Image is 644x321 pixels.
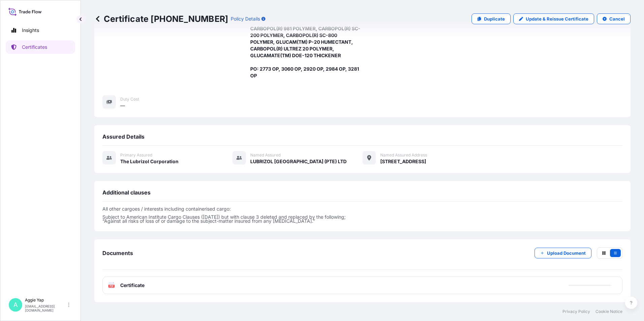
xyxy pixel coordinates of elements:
[13,301,18,308] span: A
[535,248,591,258] button: Upload Document
[250,12,362,79] span: TOTAL : 5 PALLETS (54 PACKAGES) CARBOPOL(R) 981 POLYMER, CARBOPOL(R) SC-200 POLYMER, CARBOPOL(R) ...
[25,304,67,312] p: [EMAIL_ADDRESS][DOMAIN_NAME]
[380,152,427,158] span: Named Assured Address
[513,13,594,24] a: Update & Reissue Certificate
[22,44,47,50] p: Certificates
[120,97,139,102] span: Duty Cost
[120,152,152,158] span: Primary assured
[595,309,622,314] a: Cookie Notice
[526,15,588,22] p: Update & Reissue Certificate
[109,285,114,287] text: PDF
[484,15,505,22] p: Duplicate
[597,13,631,24] button: Cancel
[120,282,144,289] span: Certificate
[547,250,586,256] p: Upload Document
[94,13,228,24] p: Certificate [PHONE_NUMBER]
[250,158,347,165] span: LUBRIZOL [GEOGRAPHIC_DATA] (PTE) LTD
[250,152,281,158] span: Named Assured
[102,189,151,196] span: Additional clauses
[102,250,133,256] span: Documents
[472,13,511,24] a: Duplicate
[6,40,75,54] a: Certificates
[120,102,125,109] span: —
[25,297,67,303] p: Aggie Yap
[6,24,75,37] a: Insights
[562,309,590,314] a: Privacy Policy
[102,207,622,223] p: All other cargoes / interests including containerised cargo: Subject to American Institute Cargo ...
[231,15,260,22] p: Policy Details
[609,15,625,22] p: Cancel
[22,27,39,34] p: Insights
[102,133,144,140] span: Assured Details
[120,158,179,165] span: The Lubrizol Corporation
[380,158,426,165] span: [STREET_ADDRESS]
